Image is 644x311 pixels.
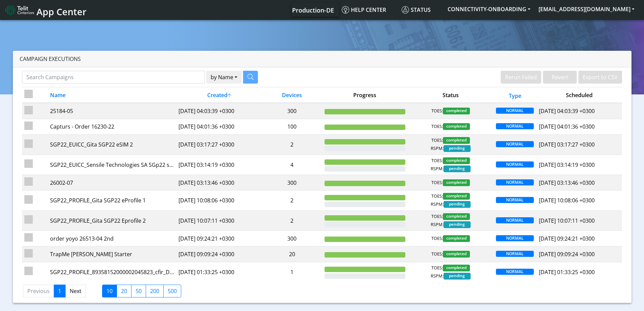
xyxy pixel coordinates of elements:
div: SGP22_PROFILE_89358152000002045823_cfir_DGP22_TLT [50,268,174,276]
span: [DATE] 04:03:39 +0300 [539,107,595,115]
a: 1 [54,285,66,297]
span: completed [443,108,470,114]
th: Created [176,87,262,103]
span: completed [443,157,470,164]
span: App Center [37,5,87,18]
th: Scheduled [536,87,622,103]
label: 200 [146,285,164,297]
span: [DATE] 03:14:19 +0300 [539,161,595,169]
a: Help center [339,3,399,17]
td: [DATE] 03:17:27 +0300 [176,135,262,155]
div: Campaign Executions [13,51,631,67]
div: 25184-05 [50,107,174,115]
div: SGP22_EUICC_Sensile Technologies SA SGp22 starter SIM [50,161,174,169]
td: [DATE] 03:14:19 +0300 [176,155,262,175]
td: 2 [262,210,322,230]
input: Search Campaigns [22,71,205,84]
span: NORMAL [496,123,534,129]
th: Type [494,87,536,103]
span: TOES: [431,235,443,242]
div: SGP22_PROFILE_Gita SGP22 Eprofile 2 [50,217,174,225]
span: NORMAL [496,179,534,185]
span: completed [443,179,470,186]
button: CONNECTIVITY-ONBOARDING [444,3,534,15]
a: Status [399,3,444,17]
span: RSPM: [431,273,444,280]
button: Revert [543,71,577,84]
span: TOES: [431,108,443,114]
span: [DATE] 10:08:06 +0300 [539,197,595,204]
span: pending [444,273,471,280]
span: pending [444,165,471,172]
div: SGP22_EUICC_Gita SGP22 eSIM 2 [50,140,174,149]
span: pending [444,221,471,228]
img: logo-telit-cinterion-gw-new.png [5,5,34,16]
span: NORMAL [496,251,534,257]
span: NORMAL [496,161,534,168]
span: [DATE] 10:07:11 +0300 [539,217,595,224]
span: completed [443,137,470,144]
span: TOES: [431,123,443,130]
td: 300 [262,231,322,246]
td: [DATE] 09:09:24 +0300 [176,246,262,262]
span: TOES: [431,213,443,220]
button: Export to CSV [578,71,622,84]
span: [DATE] 01:33:25 +0300 [539,268,595,276]
a: Your current platform instance [292,3,334,17]
span: RSPM: [431,201,444,208]
td: [DATE] 04:03:39 +0300 [176,103,262,119]
span: completed [443,193,470,200]
span: [DATE] 09:24:21 +0300 [539,235,595,242]
img: status.svg [402,6,409,14]
span: [DATE] 03:17:27 +0300 [539,141,595,148]
span: NORMAL [496,108,534,114]
td: 2 [262,135,322,155]
div: SGP22_PROFILE_Gita SGP22 eProfile 1 [50,196,174,204]
td: 300 [262,175,322,190]
button: [EMAIL_ADDRESS][DOMAIN_NAME] [534,3,639,15]
span: pending [444,145,471,152]
label: 50 [131,285,146,297]
span: TOES: [431,157,443,164]
label: 10 [102,285,117,297]
div: order yoyo 26513-04 2nd [50,235,174,243]
span: Help center [342,6,386,14]
span: TOES: [431,251,443,258]
td: 300 [262,103,322,119]
button: by Name [206,71,242,84]
a: Next [65,285,86,297]
span: NORMAL [496,141,534,147]
img: knowledge.svg [342,6,349,14]
div: Capturs - Order 16230-22 [50,123,174,131]
span: TOES: [431,193,443,200]
span: RSPM: [431,165,444,172]
span: NORMAL [496,269,534,275]
button: Rerun Failed [501,71,541,84]
span: pending [444,201,471,208]
span: [DATE] 03:13:46 +0300 [539,179,595,186]
th: Name [48,87,176,103]
a: App Center [5,3,86,17]
td: 1 [262,262,322,282]
span: NORMAL [496,235,534,241]
span: [DATE] 09:09:24 +0300 [539,250,595,258]
label: 500 [163,285,181,297]
th: Progress [322,87,408,103]
td: 2 [262,191,322,210]
span: Production-DE [292,6,334,14]
span: Status [402,6,431,14]
div: 26002-07 [50,179,174,187]
td: 20 [262,246,322,262]
span: TOES: [431,265,443,271]
th: Devices [262,87,322,103]
span: completed [443,251,470,258]
th: Status [408,87,494,103]
div: TrapMe [PERSON_NAME] Starter [50,250,174,258]
span: completed [443,235,470,242]
span: RSPM: [431,145,444,152]
span: RSPM: [431,221,444,228]
span: completed [443,265,470,271]
td: [DATE] 10:07:11 +0300 [176,210,262,230]
td: 4 [262,155,322,175]
span: NORMAL [496,217,534,223]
